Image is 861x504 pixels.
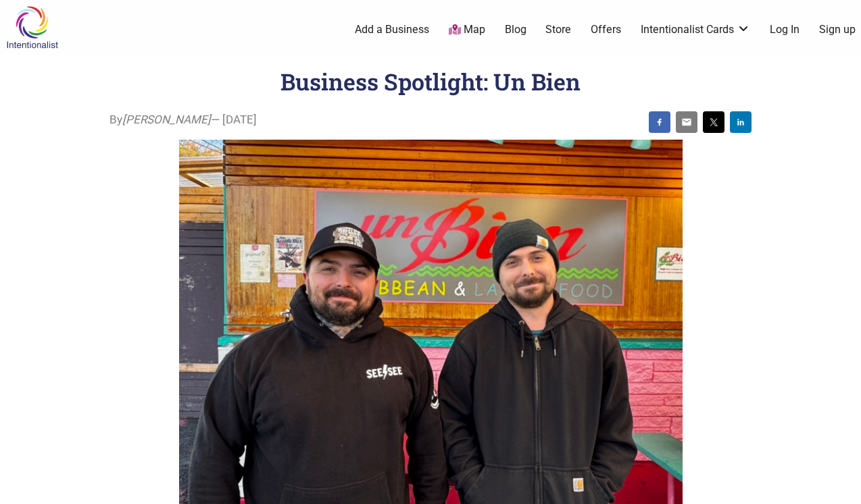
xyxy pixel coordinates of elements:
[641,22,750,37] a: Intentionalist Cards
[681,117,692,128] img: email sharing button
[708,117,719,128] img: twitter sharing button
[280,66,581,96] h1: Business Spotlight: Un Bien
[819,22,856,37] a: Sign up
[735,117,746,128] img: linkedin sharing button
[449,22,485,38] a: Map
[770,22,799,37] a: Log In
[122,113,211,126] i: [PERSON_NAME]
[654,117,665,128] img: facebook sharing button
[109,111,257,129] span: By — [DATE]
[591,22,621,37] a: Offers
[355,22,429,37] a: Add a Business
[545,22,571,37] a: Store
[505,22,526,37] a: Blog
